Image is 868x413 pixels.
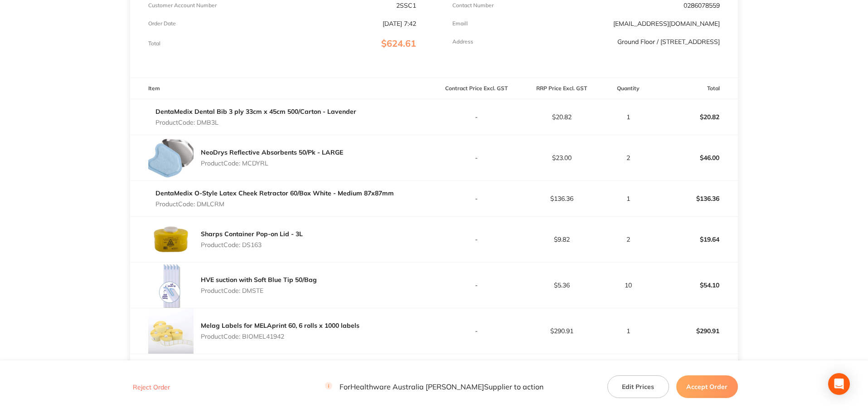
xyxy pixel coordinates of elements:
p: $19.64 [653,228,737,250]
th: RRP Price Excl. GST [519,78,604,99]
p: 2SSC1 [396,2,416,9]
a: Sharps Container Pop-on Lid - 3L [201,230,303,238]
p: $5.36 [519,282,604,289]
p: 1 [605,113,652,121]
p: - [435,236,519,243]
p: - [435,327,519,335]
span: $624.61 [381,38,416,49]
img: cXdtZm1tcg [148,135,194,180]
img: Z2FyejR4bw [148,308,194,354]
div: Open Intercom Messenger [828,373,850,395]
th: Item [130,78,434,99]
p: Address [452,39,473,45]
p: - [435,113,519,121]
a: HVE suction with Soft Blue Tip 50/Bag [201,276,317,284]
p: 2 [605,154,652,161]
p: 1 [605,327,652,335]
td: Message: - [130,354,434,381]
th: Total [653,78,738,99]
p: 0286078559 [684,2,720,9]
button: Accept Order [676,375,738,398]
p: - [435,282,519,289]
p: Order Date [148,20,176,27]
img: ajNmbXFqbQ [148,262,194,308]
p: $290.91 [653,320,737,342]
p: Product Code: DS163 [201,241,303,248]
p: Product Code: DMSTE [201,287,317,294]
p: Total [148,40,160,47]
p: - [435,154,519,161]
p: $136.36 [519,195,604,202]
p: $20.82 [519,113,604,121]
a: DentaMedix O-Style Latex Cheek Retractor 60/Box White - Medium 87x87mm [155,189,394,197]
a: NeoDrys Reflective Absorbents 50/Pk - LARGE [201,148,343,156]
p: Emaill [452,20,468,27]
a: [EMAIL_ADDRESS][DOMAIN_NAME] [613,19,720,28]
p: $54.10 [653,274,737,296]
p: Product Code: DMLCRM [155,200,394,208]
p: Customer Account Number [148,2,217,9]
p: $9.82 [519,236,604,243]
p: $23.00 [519,154,604,161]
p: $46.00 [653,147,737,169]
p: 1 [605,195,652,202]
p: Product Code: BIOMEL41942 [201,333,359,340]
th: Contract Price Excl. GST [434,78,519,99]
p: Ground Floor / [STREET_ADDRESS] [617,38,720,45]
p: [DATE] 7:42 [383,20,416,27]
p: - [435,195,519,202]
img: NW5wM3NnaA [148,217,194,262]
a: Melag Labels for MELAprint 60, 6 rolls x 1000 labels [201,321,359,330]
p: $136.36 [653,188,737,209]
p: $20.82 [653,106,737,128]
p: 10 [605,282,652,289]
button: Reject Order [130,383,173,391]
p: For Healthware Australia [PERSON_NAME] Supplier to action [325,383,543,391]
p: Contact Number [452,2,494,9]
button: Edit Prices [607,375,669,398]
a: DentaMedix Dental Bib 3 ply 33cm x 45cm 500/Carton - Lavender [155,107,356,116]
p: $290.91 [519,327,604,335]
p: 2 [605,236,652,243]
p: Product Code: DMB3L [155,119,356,126]
p: Product Code: MCDYRL [201,160,343,167]
th: Quantity [604,78,653,99]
